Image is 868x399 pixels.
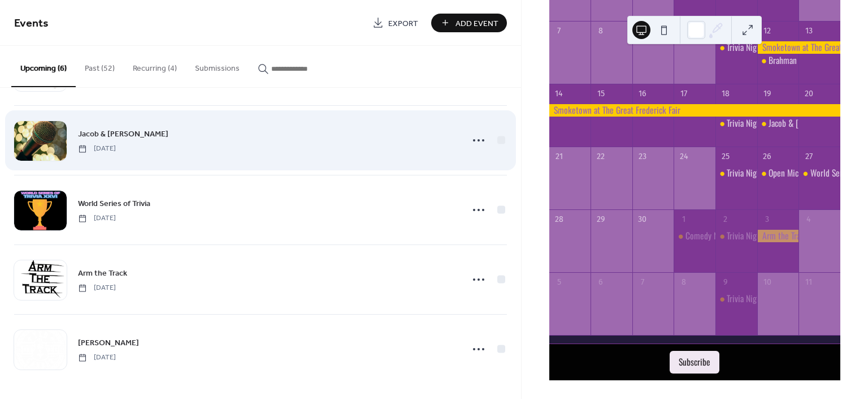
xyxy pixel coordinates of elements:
[14,12,49,35] span: Events
[595,214,606,225] div: 29
[769,117,847,130] div: Jacob & [PERSON_NAME]
[727,293,831,305] div: Trivia Night w/Pour House Trivia
[715,41,757,54] div: Trivia Night w/Pour House Trivia
[715,167,757,179] div: Trivia Night w/Pour House Trivia
[803,88,814,100] div: 20
[803,25,814,37] div: 13
[720,151,731,162] div: 25
[595,25,606,37] div: 8
[762,25,773,37] div: 12
[78,267,127,280] a: Arm the Track
[78,337,139,349] span: [PERSON_NAME]
[685,230,733,242] div: Comedy Night!
[78,336,139,349] a: [PERSON_NAME]
[549,104,840,117] div: Smoketown at The Great Frederick Fair
[455,18,498,29] span: Add Event
[186,46,249,86] button: Submissions
[431,14,507,32] button: Add Event
[364,14,427,32] a: Export
[637,151,648,162] div: 23
[762,151,773,162] div: 26
[78,283,116,293] span: [DATE]
[78,197,150,210] a: World Series of Trivia
[727,117,831,130] div: Trivia Night w/Pour House Trivia
[757,117,799,130] div: Jacob & Kristen
[78,268,127,280] span: Arm the Track
[757,167,799,179] div: Open Mic w/Jacob Rockwell
[388,18,418,29] span: Export
[757,54,799,67] div: Brahman Noodles
[637,214,648,225] div: 30
[637,88,648,100] div: 16
[715,230,757,242] div: Trivia Night w/Pour House Trivia
[762,214,773,225] div: 3
[720,214,731,225] div: 2
[678,88,689,100] div: 17
[595,88,606,100] div: 15
[76,46,124,86] button: Past (52)
[803,151,814,162] div: 27
[757,230,799,242] div: Arm the Track
[595,277,606,288] div: 6
[757,41,840,54] div: Smoketown at The Great Frederick Fair
[78,144,116,154] span: [DATE]
[78,128,168,140] span: Jacob & [PERSON_NAME]
[762,88,773,100] div: 19
[798,167,840,179] div: World Series of Trivia
[720,277,731,288] div: 9
[727,230,831,242] div: Trivia Night w/Pour House Trivia
[678,277,689,288] div: 8
[720,88,731,100] div: 18
[553,277,565,288] div: 5
[553,25,565,37] div: 7
[78,213,116,224] span: [DATE]
[762,277,773,288] div: 10
[727,41,831,54] div: Trivia Night w/Pour House Trivia
[11,46,76,87] button: Upcoming (6)
[803,214,814,225] div: 4
[637,277,648,288] div: 7
[553,214,565,225] div: 28
[769,167,861,179] div: Open Mic w/[PERSON_NAME]
[124,46,186,86] button: Recurring (4)
[727,167,831,179] div: Trivia Night w/Pour House Trivia
[674,230,715,242] div: Comedy Night!
[595,151,606,162] div: 22
[78,198,150,210] span: World Series of Trivia
[678,214,689,225] div: 1
[78,127,168,140] a: Jacob & [PERSON_NAME]
[78,353,116,363] span: [DATE]
[715,117,757,130] div: Trivia Night w/Pour House Trivia
[678,151,689,162] div: 24
[553,88,565,100] div: 14
[670,351,719,373] button: Subscribe
[715,293,757,305] div: Trivia Night w/Pour House Trivia
[769,54,825,67] div: Brahman Noodles
[553,151,565,162] div: 21
[803,277,814,288] div: 11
